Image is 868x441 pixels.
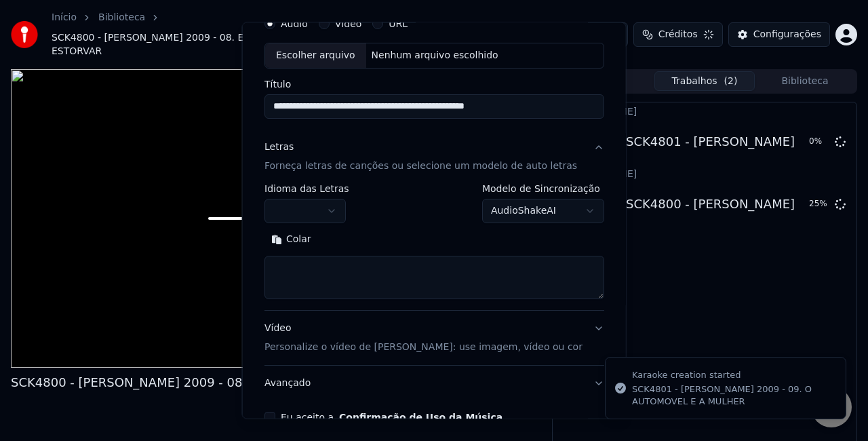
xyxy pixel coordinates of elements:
label: Vídeo [334,20,361,29]
div: Nenhum arquivo escolhido [366,50,503,63]
div: Escolher arquivo [265,44,366,69]
button: Colar [264,229,318,250]
button: VídeoPersonalize o vídeo de [PERSON_NAME]: use imagem, vídeo ou cor [264,311,604,365]
button: Avançado [264,366,604,401]
button: Eu aceito a [339,413,502,422]
div: Letras [264,140,294,154]
div: LetrasForneça letras de canções ou selecione um modelo de auto letras [264,184,604,310]
div: Vídeo [264,322,583,354]
button: LetrasForneça letras de canções ou selecione um modelo de auto letras [264,130,604,184]
label: Modelo de Sincronização [481,184,604,193]
p: Forneça letras de canções ou selecione um modelo de auto letras [264,159,577,173]
label: Título [264,79,604,89]
label: Eu aceito a [281,413,502,422]
label: Áudio [281,20,308,29]
label: Idioma das Letras [264,184,349,193]
label: URL [389,20,408,29]
p: Personalize o vídeo de [PERSON_NAME]: use imagem, vídeo ou cor [264,341,583,354]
